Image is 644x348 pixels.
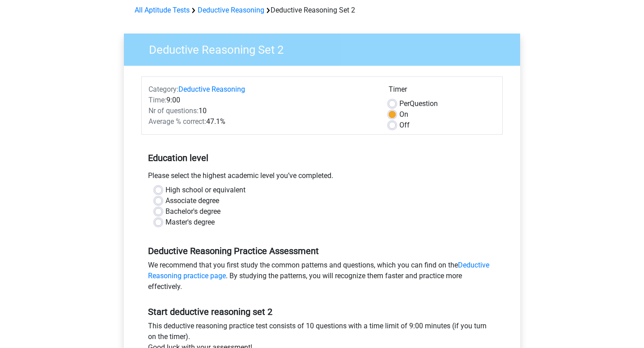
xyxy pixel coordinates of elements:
label: Bachelor's degree [165,206,220,217]
div: Deductive Reasoning Set 2 [131,5,513,16]
span: Time: [148,96,166,104]
span: Average % correct: [148,117,206,126]
span: Category: [148,85,178,93]
h5: Deductive Reasoning Practice Assessment [148,246,496,256]
label: Master's degree [165,217,215,228]
h3: Deductive Reasoning Set 2 [138,39,513,57]
span: Nr of questions: [148,106,199,115]
span: Per [399,99,410,108]
a: All Aptitude Tests [135,6,190,14]
label: On [399,109,408,120]
label: Off [399,120,410,131]
div: 10 [142,106,382,116]
div: Please select the highest academic level you’ve completed. [141,170,503,185]
h5: Education level [148,149,496,167]
div: 47.1% [142,116,382,127]
h5: Start deductive reasoning set 2 [148,306,496,317]
label: Question [399,98,438,109]
label: Associate degree [165,195,219,206]
label: High school or equivalent [165,185,246,195]
div: Timer [389,84,496,98]
a: Deductive Reasoning [178,85,245,93]
div: 9:00 [142,95,382,106]
a: Deductive Reasoning [198,6,264,14]
div: We recommend that you first study the common patterns and questions, which you can find on the . ... [141,260,503,296]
